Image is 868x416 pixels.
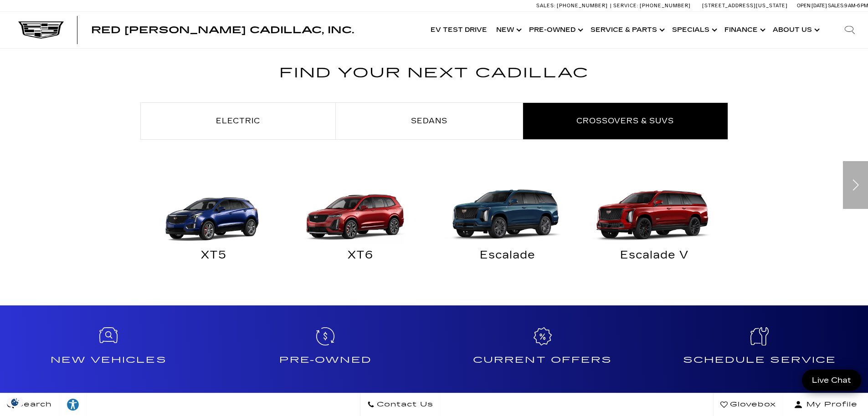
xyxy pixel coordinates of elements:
[640,3,691,9] span: [PHONE_NUMBER]
[651,305,868,396] a: Schedule Service
[613,3,638,9] span: Service:
[802,370,861,391] a: Live Chat
[216,117,260,125] span: Electric
[140,175,728,269] div: Crossovers & SUVs
[720,12,768,48] a: Finance
[145,175,283,244] img: XT5
[221,353,430,367] h4: Pre-Owned
[713,393,783,416] a: Glovebox
[783,393,868,416] button: Open user profile menu
[217,305,434,396] a: Pre-Owned
[536,3,555,9] span: Sales:
[523,102,728,140] li: Crossovers & SUVs
[91,25,354,35] a: Red [PERSON_NAME] Cadillac, Inc.
[375,398,433,411] span: Contact Us
[581,175,728,269] a: Escalade V Escalade V
[287,175,434,269] a: XT6 XT6
[140,102,336,140] li: Electric
[728,398,776,411] span: Glovebox
[438,353,647,367] h4: Current Offers
[576,117,674,125] span: Crossovers & SUVs
[610,3,693,8] a: Service: [PHONE_NUMBER]
[803,398,858,411] span: My Profile
[18,21,64,39] img: Cadillac Dark Logo with Cadillac White Text
[147,251,281,263] div: XT5
[702,3,788,9] a: [STREET_ADDRESS][US_STATE]
[360,393,441,416] a: Contact Us
[336,102,523,140] li: Sedans
[668,12,720,48] a: Specials
[586,175,724,244] img: Escalade V
[289,175,427,244] img: XT6
[588,251,721,263] div: Escalade V
[439,175,577,244] img: Escalade
[140,175,288,269] a: XT5 XT5
[797,3,827,9] span: Open [DATE]
[434,175,581,269] a: Escalade Escalade
[844,3,868,9] span: 9 AM-6 PM
[140,62,728,96] h2: Find Your Next Cadillac
[91,25,354,36] span: Red [PERSON_NAME] Cadillac, Inc.
[441,251,575,263] div: Escalade
[655,353,864,367] h4: Schedule Service
[557,3,608,9] span: [PHONE_NUMBER]
[4,353,213,367] h4: New Vehicles
[411,117,447,125] span: Sedans
[586,12,668,48] a: Service & Parts
[536,3,610,8] a: Sales: [PHONE_NUMBER]
[14,398,52,411] span: Search
[832,12,868,48] div: Search
[434,305,651,396] a: Current Offers
[828,3,844,9] span: Sales:
[768,12,822,48] a: About Us
[426,12,492,48] a: EV Test Drive
[807,375,856,386] span: Live Chat
[59,393,87,416] a: Explore your accessibility options
[524,12,586,48] a: Pre-Owned
[843,161,868,209] div: Next slide
[492,12,524,48] a: New
[5,397,26,407] div: Privacy Settings
[294,251,427,263] div: XT6
[59,398,87,411] div: Explore your accessibility options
